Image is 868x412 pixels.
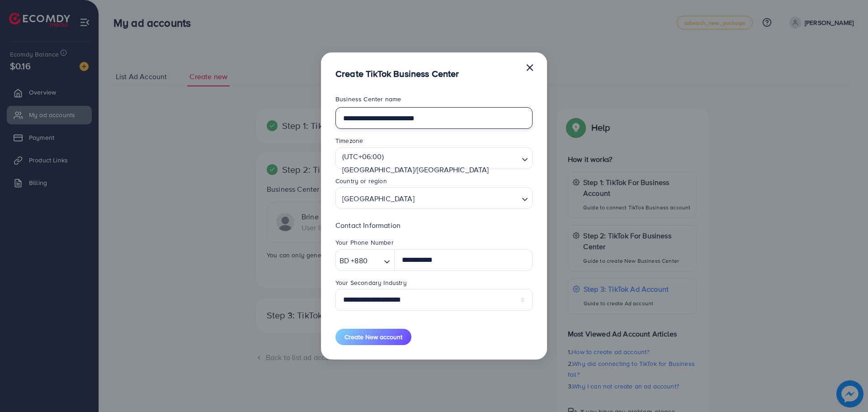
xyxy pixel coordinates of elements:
[335,220,533,231] p: Contact Information
[340,150,517,176] span: (UTC+06:00) [GEOGRAPHIC_DATA]/[GEOGRAPHIC_DATA]
[340,178,518,192] input: Search for option
[335,176,387,185] label: Country or region
[335,278,407,287] label: Your Secondary Industry
[335,136,363,145] label: Timezone
[340,254,349,267] span: BD
[525,58,534,76] button: Close
[340,190,416,207] span: [GEOGRAPHIC_DATA]
[344,332,402,341] span: Create New account
[335,95,533,107] legend: Business Center name
[335,238,394,247] label: Your Phone Number
[335,187,533,209] div: Search for option
[335,147,533,169] div: Search for option
[351,254,368,267] span: +880
[335,67,459,80] h5: Create TikTok Business Center
[335,329,411,345] button: Create New account
[370,254,380,268] input: Search for option
[417,190,518,207] input: Search for option
[335,249,395,271] div: Search for option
